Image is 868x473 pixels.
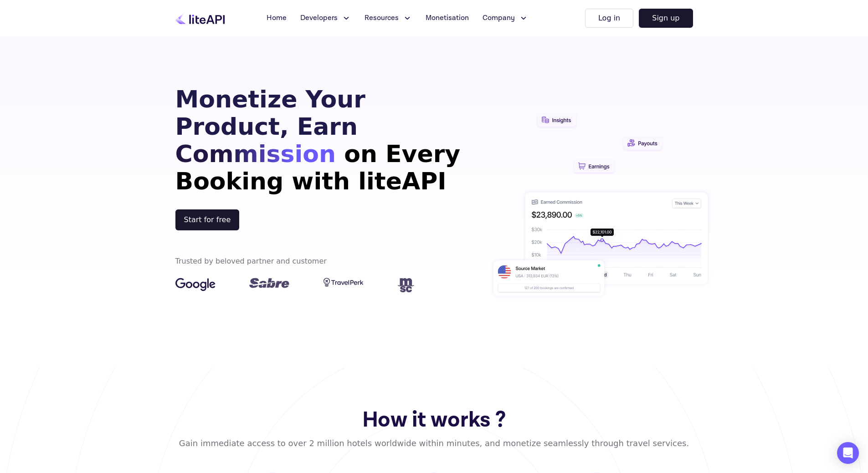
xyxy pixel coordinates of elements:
span: Developers [300,13,338,24]
div: Gain immediate access to over 2 million hotels worldwide within minutes, and monetize seamlessly ... [179,437,689,450]
button: Log in [585,9,633,28]
a: Home [261,9,292,27]
span: Company [483,13,515,24]
img: hero illustration [490,36,711,367]
a: register [175,215,240,224]
button: Sign up [639,9,693,28]
span: Resources [365,13,399,24]
button: Resources [359,9,417,27]
span: Monetize Your Product, Earn [175,86,365,140]
h2: How it works ? [179,404,689,437]
span: Home [267,13,287,24]
a: Monetisation [420,9,474,27]
div: Open Intercom Messenger [837,442,859,464]
div: Trusted by beloved partner and customer [175,256,327,267]
button: Developers [295,9,356,27]
span: Monetisation [426,13,469,24]
button: Start for free [175,209,240,230]
span: on Every Booking with liteAPI [175,140,461,195]
button: Company [477,9,534,27]
span: Commission [175,140,336,168]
